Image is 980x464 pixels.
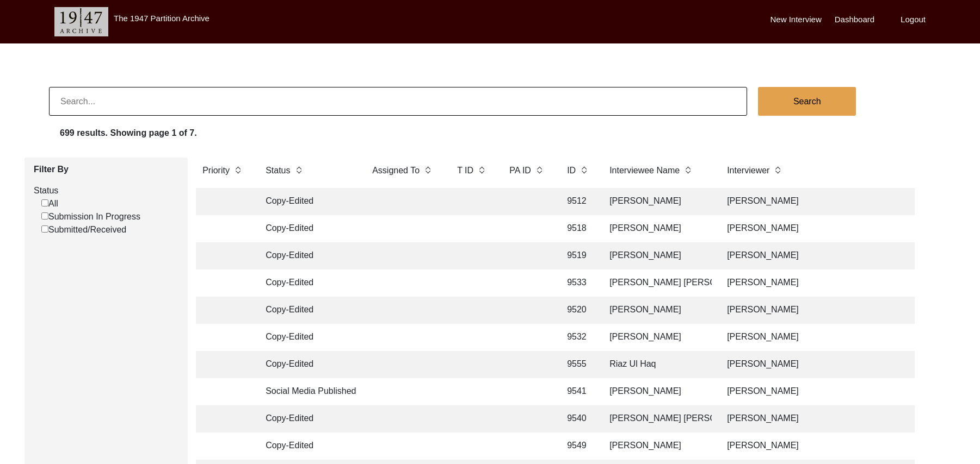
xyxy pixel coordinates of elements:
td: [PERSON_NAME] [720,242,911,269]
label: Submitted/Received [41,223,126,236]
td: 9555 [560,351,594,378]
label: T ID [457,164,473,177]
button: Search [758,87,856,116]
td: 9549 [560,432,594,460]
td: 9532 [560,324,594,351]
td: [PERSON_NAME] [603,297,712,324]
td: Copy-Edited [259,188,357,215]
input: All [41,199,48,206]
td: 9533 [560,269,594,297]
td: [PERSON_NAME] [PERSON_NAME] [603,269,712,297]
label: PA ID [509,164,531,177]
img: header-logo.png [54,7,108,36]
label: Assigned To [372,164,420,177]
td: 9540 [560,405,594,432]
img: sort-button.png [424,164,432,176]
td: [PERSON_NAME] [720,405,911,432]
td: Copy-Edited [259,269,357,297]
td: Copy-Edited [259,432,357,460]
input: Submission In Progress [41,212,48,220]
label: Interviewer [727,164,769,177]
label: Priority [202,164,230,177]
td: [PERSON_NAME] [720,215,911,242]
td: [PERSON_NAME] [720,324,911,351]
td: [PERSON_NAME] [720,297,911,324]
td: Copy-Edited [259,324,357,351]
label: 699 results. Showing page 1 of 7. [60,127,197,140]
img: sort-button.png [580,164,588,176]
label: The 1947 Partition Archive [114,14,209,23]
td: [PERSON_NAME] [603,378,712,405]
td: [PERSON_NAME] [720,351,911,378]
label: Filter By [34,163,180,176]
td: [PERSON_NAME] [PERSON_NAME] [603,405,712,432]
td: 9519 [560,242,594,269]
td: [PERSON_NAME] [603,215,712,242]
td: Copy-Edited [259,215,357,242]
td: Copy-Edited [259,405,357,432]
label: Status [34,184,180,197]
td: [PERSON_NAME] [603,188,712,215]
label: ID [567,164,576,177]
td: Riaz Ul Haq [603,351,712,378]
img: sort-button.png [535,164,543,176]
td: Copy-Edited [259,351,357,378]
label: Dashboard [835,14,874,26]
td: [PERSON_NAME] [720,378,911,405]
td: [PERSON_NAME] [603,432,712,460]
td: [PERSON_NAME] [603,324,712,351]
td: [PERSON_NAME] [720,269,911,297]
td: [PERSON_NAME] [720,432,911,460]
td: Copy-Edited [259,242,357,269]
img: sort-button.png [774,164,781,176]
td: Social Media Published [259,378,357,405]
td: 9541 [560,378,594,405]
label: Logout [901,14,926,26]
td: Copy-Edited [259,297,357,324]
img: sort-button.png [478,164,485,176]
input: Search... [49,87,747,116]
td: 9520 [560,297,594,324]
label: Status [266,164,290,177]
label: New Interview [771,14,822,26]
img: sort-button.png [295,164,303,176]
img: sort-button.png [234,164,242,176]
img: sort-button.png [684,164,692,176]
label: Submission In Progress [41,210,140,223]
td: [PERSON_NAME] [603,242,712,269]
td: [PERSON_NAME] [720,188,911,215]
input: Submitted/Received [41,225,48,233]
label: All [41,197,58,210]
td: 9512 [560,188,594,215]
label: Interviewee Name [609,164,680,177]
td: 9518 [560,215,594,242]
